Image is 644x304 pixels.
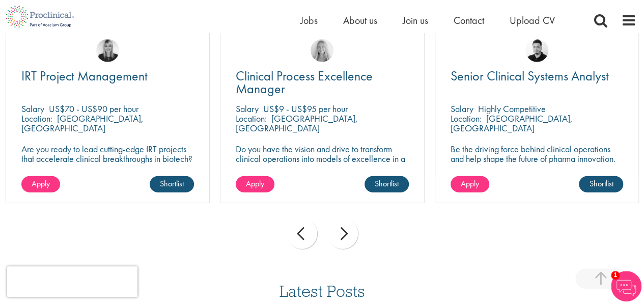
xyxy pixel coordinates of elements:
[49,103,138,115] p: US$70 - US$90 per hour
[236,176,274,192] a: Apply
[451,103,473,115] span: Salary
[21,70,194,82] a: IRT Project Management
[236,103,259,115] span: Salary
[21,103,44,115] span: Salary
[300,14,318,27] a: Jobs
[451,144,624,163] p: Be the driving force behind clinical operations and help shape the future of pharma innovation.
[21,67,148,85] span: IRT Project Management
[311,39,333,62] img: Shannon Briggs
[478,103,546,115] p: Highly Competitive
[461,178,479,189] span: Apply
[236,144,409,173] p: Do you have the vision and drive to transform clinical operations into models of excellence in a ...
[525,39,548,62] img: Anderson Maldonado
[510,14,555,27] a: Upload CV
[287,218,317,249] div: prev
[451,113,482,124] span: Location:
[451,176,489,192] a: Apply
[343,14,377,27] a: About us
[403,14,428,27] a: Join us
[236,113,267,124] span: Location:
[236,67,373,97] span: Clinical Process Excellence Manager
[327,218,358,249] div: next
[21,176,60,192] a: Apply
[21,144,194,163] p: Are you ready to lead cutting-edge IRT projects that accelerate clinical breakthroughs in biotech?
[263,103,348,115] p: US$9 - US$95 per hour
[236,70,409,95] a: Clinical Process Excellence Manager
[150,176,194,192] a: Shortlist
[451,70,624,82] a: Senior Clinical Systems Analyst
[246,178,264,189] span: Apply
[96,39,119,62] img: Janelle Jones
[451,113,573,134] p: [GEOGRAPHIC_DATA], [GEOGRAPHIC_DATA]
[365,176,409,192] a: Shortlist
[21,113,144,134] p: [GEOGRAPHIC_DATA], [GEOGRAPHIC_DATA]
[7,266,137,297] iframe: reCAPTCHA
[454,14,484,27] a: Contact
[32,178,50,189] span: Apply
[611,271,620,280] span: 1
[579,176,623,192] a: Shortlist
[611,271,641,301] img: Chatbot
[236,113,358,134] p: [GEOGRAPHIC_DATA], [GEOGRAPHIC_DATA]
[451,67,609,85] span: Senior Clinical Systems Analyst
[21,113,52,124] span: Location:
